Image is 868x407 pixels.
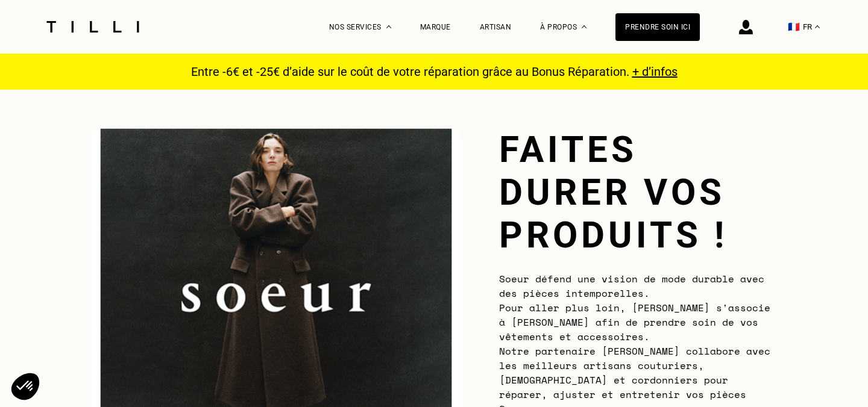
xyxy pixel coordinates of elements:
[42,21,143,33] img: Logo du service de couturière Tilli
[615,13,700,41] a: Prendre soin ici
[480,23,512,31] a: Artisan
[386,25,391,28] img: Menu déroulant
[788,21,800,33] span: 🇫🇷
[499,128,776,256] h1: Faites durer vos produits !
[739,20,753,34] img: icône connexion
[184,64,685,79] p: Entre -6€ et -25€ d’aide sur le coût de votre réparation grâce au Bonus Réparation.
[815,25,820,28] img: menu déroulant
[420,23,451,31] a: Marque
[582,25,587,28] img: Menu déroulant à propos
[632,64,678,79] a: + d’infos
